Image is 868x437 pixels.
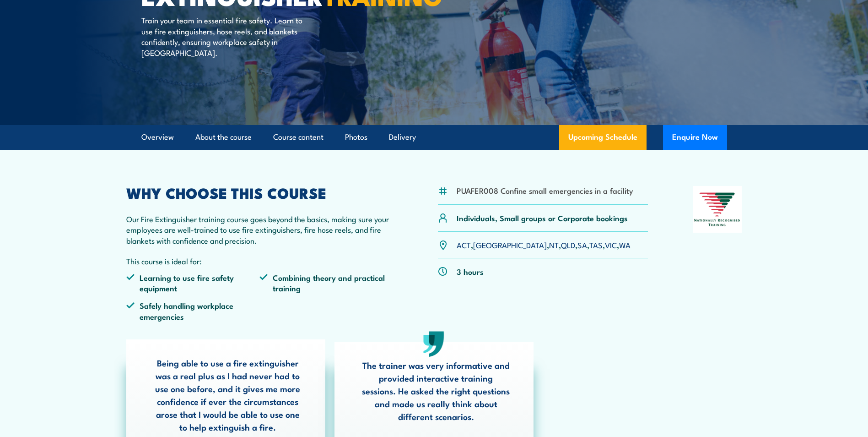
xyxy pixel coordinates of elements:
[559,125,647,150] a: Upcoming Schedule
[605,239,617,250] a: VIC
[389,125,416,149] a: Delivery
[473,239,547,250] a: [GEOGRAPHIC_DATA]
[345,125,367,149] a: Photos
[153,356,302,433] p: Being able to use a fire extinguisher was a real plus as I had never had to use one before, and i...
[126,272,260,294] li: Learning to use fire safety equipment
[259,272,393,294] li: Combining theory and practical training
[619,239,631,250] a: WA
[141,15,308,58] p: Train your team in essential fire safety. Learn to use fire extinguishers, hose reels, and blanke...
[361,359,511,423] p: The trainer was very informative and provided interactive training sessions. He asked the right q...
[126,213,394,246] p: Our Fire Extinguisher training course goes beyond the basics, making sure your employees are well...
[126,300,260,322] li: Safely handling workplace emergencies
[549,239,559,250] a: NT
[126,256,394,266] p: This course is ideal for:
[589,239,603,250] a: TAS
[561,239,575,250] a: QLD
[577,239,587,250] a: SA
[663,125,727,150] button: Enquire Now
[693,186,742,233] img: Nationally Recognised Training logo.
[195,125,252,149] a: About the course
[457,240,631,250] p: , , , , , , ,
[126,186,394,199] h2: WHY CHOOSE THIS COURSE
[457,239,471,250] a: ACT
[457,266,484,277] p: 3 hours
[273,125,323,149] a: Course content
[141,125,174,149] a: Overview
[457,213,628,223] p: Individuals, Small groups or Corporate bookings
[457,185,633,196] li: PUAFER008 Confine small emergencies in a facility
